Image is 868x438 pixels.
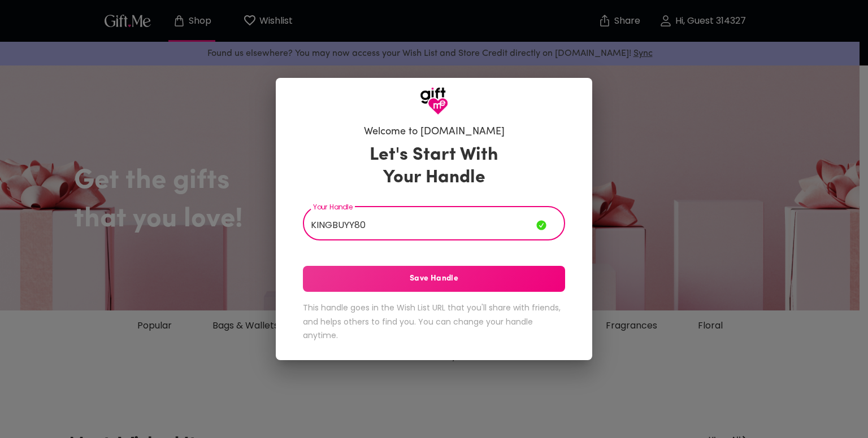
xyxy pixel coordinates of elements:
h6: This handle goes in the Wish List URL that you'll share with friends, and helps others to find yo... [303,301,565,343]
button: Save Handle [303,266,565,292]
input: Your Handle [303,209,536,240]
h6: Welcome to [DOMAIN_NAME] [364,125,505,139]
img: GiftMe Logo [420,87,448,115]
h3: Let's Start With Your Handle [355,144,513,189]
span: Save Handle [303,273,565,285]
